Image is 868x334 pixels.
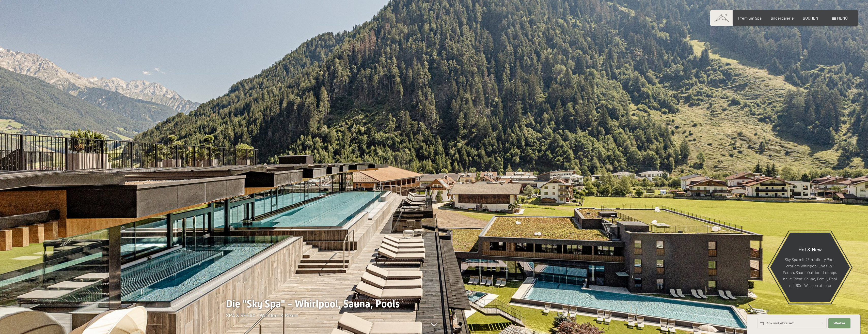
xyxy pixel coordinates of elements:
a: Premium Spa [738,16,762,20]
span: Schnellanfrage [747,309,769,313]
a: BUCHEN [803,16,818,20]
button: Weiter [828,318,850,329]
span: Menü [837,16,848,20]
span: Hot & New [798,246,822,252]
span: Weiter [833,321,845,326]
p: Sky Spa mit 23m Infinity Pool, großem Whirlpool und Sky-Sauna, Sauna Outdoor Lounge, neue Event-S... [782,256,838,289]
a: Bildergalerie [771,16,794,20]
a: Hot & New Sky Spa mit 23m Infinity Pool, großem Whirlpool und Sky-Sauna, Sauna Outdoor Lounge, ne... [770,232,850,302]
